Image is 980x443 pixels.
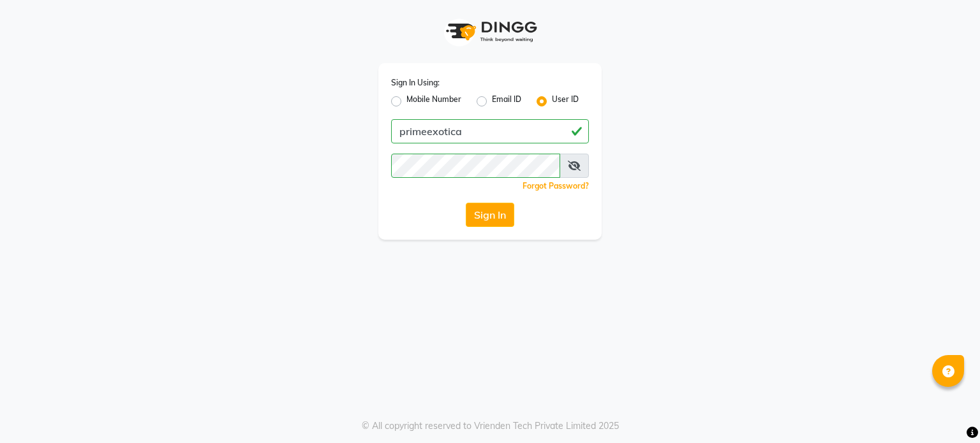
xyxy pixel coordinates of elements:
label: User ID [552,94,579,109]
label: Sign In Using: [391,77,440,89]
label: Email ID [492,94,521,109]
a: Forgot Password? [523,181,589,191]
label: Mobile Number [406,94,461,109]
img: logo1.svg [439,13,541,50]
input: Username [391,119,589,143]
input: Username [391,154,560,178]
button: Sign In [466,203,514,227]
